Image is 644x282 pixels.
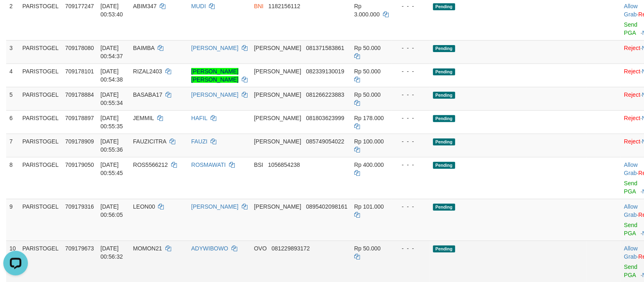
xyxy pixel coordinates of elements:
[19,87,62,110] td: PARISTOGEL
[433,92,455,99] span: Pending
[395,161,426,169] div: - - -
[268,3,300,9] span: Copy 1182156112 to clipboard
[101,203,123,218] span: [DATE] 00:56:05
[6,110,19,134] td: 6
[19,110,62,134] td: PARISTOGEL
[6,40,19,64] td: 3
[395,91,426,99] div: - - -
[306,115,344,121] span: Copy 081803623999 to clipboard
[624,3,638,18] span: ·
[6,199,19,241] td: 9
[101,115,123,130] span: [DATE] 00:55:35
[272,245,310,252] span: Copy 081229893172 to clipboard
[191,91,238,98] a: [PERSON_NAME]
[191,138,208,145] a: FAUZI
[624,115,640,121] a: Reject
[624,161,638,176] span: ·
[6,87,19,110] td: 5
[254,3,264,9] span: BNI
[624,245,638,260] span: ·
[191,203,238,210] a: [PERSON_NAME]
[624,45,640,51] a: Reject
[624,138,640,145] a: Reject
[624,264,637,278] a: Send PGA
[433,139,455,146] span: Pending
[101,138,123,153] span: [DATE] 00:55:36
[133,138,166,145] span: FAUZICITRA
[3,3,28,28] button: Open LiveChat chat widget
[19,134,62,157] td: PARISTOGEL
[433,68,455,75] span: Pending
[395,244,426,252] div: - - -
[191,161,226,168] a: ROSMAWATI
[354,245,381,252] span: Rp 50.000
[133,3,157,9] span: ABIM347
[395,2,426,10] div: - - -
[65,138,94,145] span: 709178909
[306,138,344,145] span: Copy 085749054022 to clipboard
[624,161,637,176] a: Allow Grab
[268,161,300,168] span: Copy 1056854238 to clipboard
[433,246,455,252] span: Pending
[65,68,94,75] span: 709178101
[354,115,384,121] span: Rp 178.000
[65,91,94,98] span: 709178884
[101,91,123,106] span: [DATE] 00:55:34
[6,64,19,87] td: 4
[254,115,301,121] span: [PERSON_NAME]
[354,68,381,75] span: Rp 50.000
[354,203,384,210] span: Rp 101.000
[354,3,380,18] span: Rp 3.000.000
[191,115,207,121] a: HAFIL
[624,203,638,218] span: ·
[133,203,155,210] span: LEON00
[254,45,301,51] span: [PERSON_NAME]
[191,68,238,83] a: [PERSON_NAME] [PERSON_NAME]
[19,40,62,64] td: PARISTOGEL
[433,3,455,10] span: Pending
[433,45,455,52] span: Pending
[395,202,426,211] div: - - -
[395,44,426,52] div: - - -
[133,45,154,51] span: BAIMBA
[433,204,455,211] span: Pending
[354,161,384,168] span: Rp 400.000
[354,45,381,51] span: Rp 50.000
[133,115,154,121] span: JEMMIL
[65,115,94,121] span: 709178897
[354,138,384,145] span: Rp 100.000
[19,199,62,241] td: PARISTOGEL
[19,64,62,87] td: PARISTOGEL
[254,68,301,75] span: [PERSON_NAME]
[254,161,264,168] span: BSI
[433,115,455,122] span: Pending
[254,91,301,98] span: [PERSON_NAME]
[306,203,348,210] span: Copy 0895402098161 to clipboard
[306,45,344,51] span: Copy 081371583861 to clipboard
[624,203,637,218] a: Allow Grab
[19,157,62,199] td: PARISTOGEL
[191,245,228,252] a: ADYWIBOWO
[191,3,206,9] a: MUDI
[133,245,162,252] span: MOMON21
[306,91,344,98] span: Copy 081266223883 to clipboard
[101,245,123,260] span: [DATE] 00:56:32
[624,21,637,36] a: Send PGA
[254,203,301,210] span: [PERSON_NAME]
[624,91,640,98] a: Reject
[65,203,94,210] span: 709179316
[65,245,94,252] span: 709179673
[433,162,455,169] span: Pending
[133,161,168,168] span: ROS5566212
[306,68,344,75] span: Copy 082339130019 to clipboard
[624,3,637,18] a: Allow Grab
[101,68,123,83] span: [DATE] 00:54:38
[254,245,267,252] span: OVO
[354,91,381,98] span: Rp 50.000
[191,45,238,51] a: [PERSON_NAME]
[101,161,123,176] span: [DATE] 00:55:45
[133,91,163,98] span: BASABA17
[624,245,637,260] a: Allow Grab
[624,180,637,195] a: Send PGA
[133,68,162,75] span: RIZAL2403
